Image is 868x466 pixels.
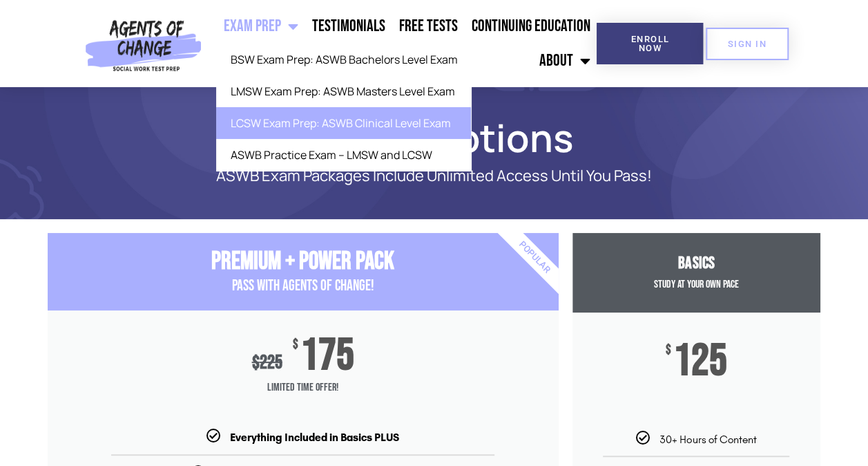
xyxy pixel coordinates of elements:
a: Continuing Education [464,9,597,44]
h1: Pricing Options [41,122,828,153]
span: 30+ Hours of Content [659,433,756,446]
ul: Exam Prep [216,44,471,171]
a: Free Tests [392,9,464,44]
span: Limited Time Offer! [48,374,559,402]
span: PASS with AGENTS OF CHANGE! [232,277,374,295]
a: SIGN IN [706,28,789,60]
a: BSW Exam Prep: ASWB Bachelors Level Exam [216,44,471,75]
span: $ [666,344,671,357]
a: LMSW Exam Prep: ASWB Masters Level Exam [216,75,471,107]
h3: Basics [572,254,820,274]
h3: Premium + Power Pack [48,247,559,277]
a: LCSW Exam Prep: ASWB Clinical Level Exam [216,107,471,139]
span: SIGN IN [728,39,766,48]
a: Testimonials [305,9,392,44]
span: Study at your Own Pace [654,278,739,291]
div: Popular [454,178,614,337]
span: 175 [300,338,354,374]
span: $ [252,351,260,374]
div: 225 [252,351,282,374]
nav: Menu [207,9,597,78]
a: ASWB Practice Exam – LMSW and LCSW [216,139,471,171]
span: $ [293,338,298,352]
b: Everything Included in Basics PLUS [230,431,399,444]
span: Enroll Now [619,35,681,53]
a: Enroll Now [597,23,703,64]
p: ASWB Exam Packages Include Unlimited Access Until You Pass! [96,167,773,185]
span: 125 [673,344,727,380]
a: Exam Prep [216,9,305,44]
a: About [532,44,597,78]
